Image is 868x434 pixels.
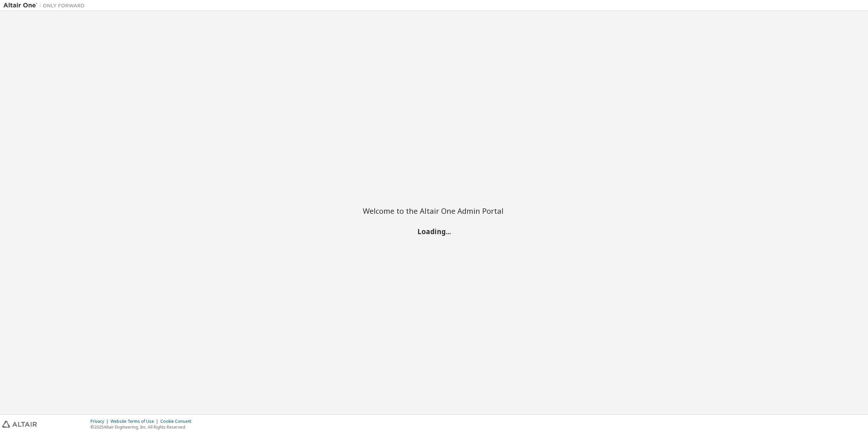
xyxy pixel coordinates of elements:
[91,419,111,424] div: Privacy
[91,424,195,430] p: © 2025 Altair Engineering, Inc. All Rights Reserved.
[3,2,88,9] img: Altair One
[363,227,505,235] h2: Loading...
[160,419,195,424] div: Cookie Consent
[2,421,37,428] img: altair_logo.svg
[363,206,505,215] h2: Welcome to the Altair One Admin Portal
[111,419,160,424] div: Website Terms of Use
